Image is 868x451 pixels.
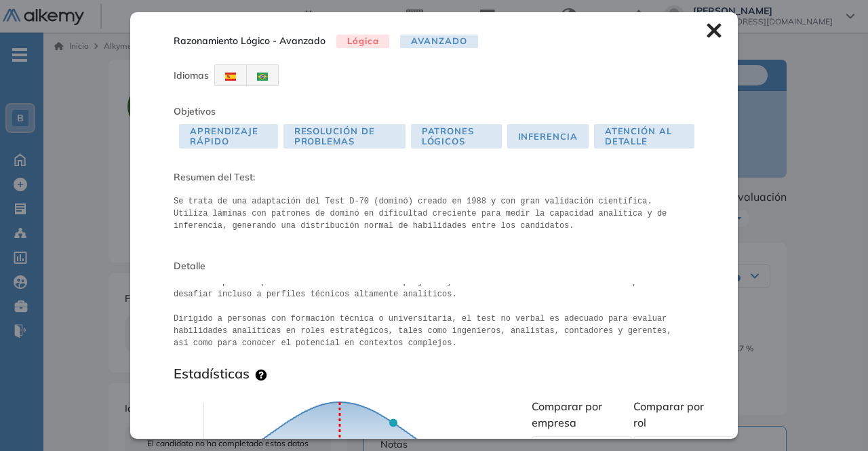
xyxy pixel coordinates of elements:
h3: Estadísticas [174,366,250,382]
img: BRA [257,73,268,81]
span: Idiomas [174,69,209,81]
span: Resolución de Problemas [283,124,406,149]
span: Comparar por empresa [532,399,602,429]
span: Avanzado [400,35,477,49]
span: Atención al detalle [594,124,694,149]
span: Detalle [174,259,694,273]
span: Comparar por rol [633,399,704,429]
span: Lógica [336,35,389,49]
img: ESP [225,73,236,81]
span: Razonamiento Lógico - Avanzado [174,34,325,48]
span: Inferencia [507,124,589,149]
span: Resumen del Test: [174,170,694,184]
span: Aprendizaje Rápido [179,124,278,149]
pre: Presenta 30 fichas de dominó con patrones de puntos en ambos extremos. Los participantes deben id... [174,284,694,349]
span: Objetivos [174,105,216,117]
span: Patrones Lógicos [411,124,502,149]
pre: Se trata de una adaptación del Test D-70 (dominó) creado en 1988 y con gran validación científica... [174,195,694,232]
